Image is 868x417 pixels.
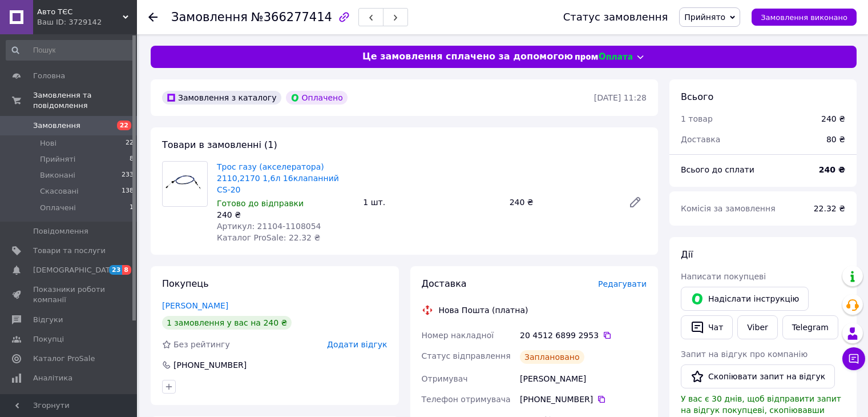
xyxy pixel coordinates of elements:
button: Чат [681,315,733,339]
span: Скасовані [40,186,79,197]
span: Замовлення [171,10,248,24]
span: Товари в замовленні (1) [162,139,277,150]
span: Відгуки [33,315,63,325]
span: Телефон отримувача [422,395,511,404]
input: Пошук [6,40,135,61]
span: Доставка [681,135,720,144]
img: Трос газу (акселератора) 2110,2170 1,6л 16клапанний CS-20 [163,169,207,198]
span: Головна [33,71,65,81]
a: Telegram [782,315,838,339]
span: Артикул: 21104-1108054 [217,222,321,231]
span: Редагувати [598,279,647,288]
span: №366277414 [251,10,332,24]
span: Статус відправлення [422,351,511,360]
div: [PHONE_NUMBER] [172,359,248,371]
span: Це замовлення сплачено за допомогою [362,50,573,63]
a: [PERSON_NAME] [162,301,228,310]
div: 1 замовлення у вас на 240 ₴ [162,316,292,330]
div: Ваш ID: 3729142 [37,17,137,27]
span: Прийнято [684,13,725,22]
span: Каталог ProSale [33,354,95,364]
div: Замовлення з каталогу [162,91,281,105]
b: 240 ₴ [819,165,845,174]
button: Скопіювати запит на відгук [681,364,835,388]
span: 22.32 ₴ [814,204,845,213]
span: Управління сайтом [33,392,106,413]
span: Додати відгук [327,340,387,349]
div: [PERSON_NAME] [518,368,649,389]
span: 8 [130,154,134,165]
button: Чат з покупцем [842,347,865,370]
button: Надіслати інструкцію [681,287,809,311]
span: Виконані [40,170,75,181]
span: Всього до сплати [681,165,754,174]
span: Всього [681,91,713,102]
div: Заплановано [520,350,584,364]
span: Товари та послуги [33,246,106,256]
span: Номер накладної [422,331,494,340]
span: Без рейтингу [173,340,230,349]
span: [DEMOGRAPHIC_DATA] [33,265,118,275]
a: Трос газу (акселератора) 2110,2170 1,6л 16клапанний CS-20 [217,162,339,194]
span: Написати покупцеві [681,272,766,281]
div: 1 шт. [358,194,504,210]
span: Готово до відправки [217,199,304,208]
span: 233 [122,170,134,181]
div: 240 ₴ [505,194,619,210]
span: Оплачені [40,203,76,213]
span: 22 [117,121,131,130]
div: Повернутися назад [148,11,158,23]
time: [DATE] 11:28 [594,93,647,102]
span: Прийняті [40,154,75,165]
span: Замовлення та повідомлення [33,90,137,111]
span: Доставка [422,278,467,289]
div: 240 ₴ [217,209,354,220]
span: Повідомлення [33,226,88,236]
div: 20 4512 6899 2953 [520,330,647,341]
span: Отримувач [422,374,468,383]
span: Комісія за замовлення [681,204,776,213]
span: Каталог ProSale: 22.32 ₴ [217,233,320,242]
span: 22 [126,138,134,149]
span: 1 товар [681,114,713,123]
span: Замовлення [33,121,80,131]
span: Покупці [33,334,64,344]
div: 80 ₴ [819,127,852,152]
span: Замовлення виконано [761,13,847,22]
div: 240 ₴ [821,113,845,125]
span: Нові [40,138,56,149]
span: Дії [681,249,693,260]
button: Замовлення виконано [752,9,857,26]
span: 138 [122,186,134,197]
div: Нова Пошта (платна) [436,304,531,316]
a: Viber [737,315,777,339]
span: Показники роботи компанії [33,284,106,305]
a: Редагувати [624,191,647,214]
div: Статус замовлення [563,11,668,23]
span: Авто ТЄС [37,7,123,17]
span: Аналітика [33,373,72,383]
span: 23 [109,265,122,275]
span: Запит на відгук про компанію [681,350,808,359]
span: 1 [130,203,134,213]
div: [PHONE_NUMBER] [520,394,647,405]
span: 8 [122,265,131,275]
span: Покупець [162,278,209,289]
div: Оплачено [286,91,348,105]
